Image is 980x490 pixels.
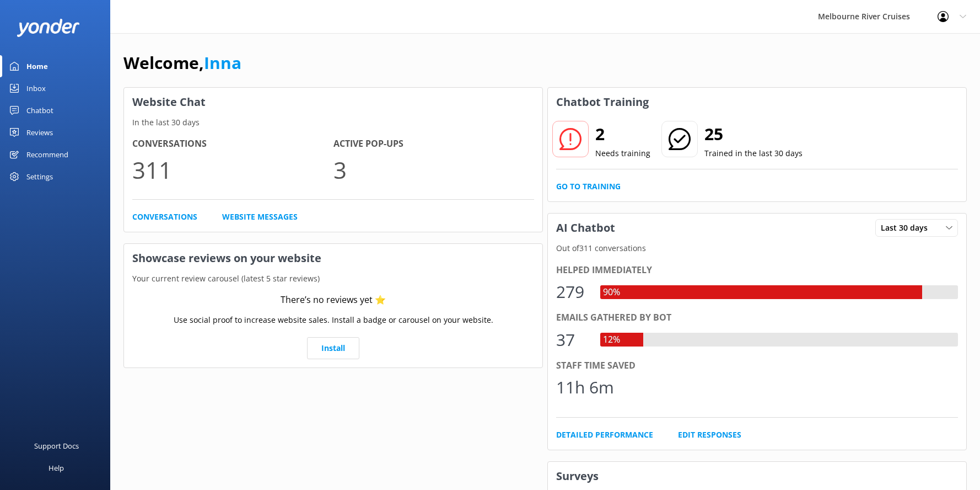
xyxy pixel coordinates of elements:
div: 37 [556,327,589,353]
p: Needs training [595,147,650,159]
h3: Showcase reviews on your website [124,244,542,273]
div: Help [49,457,64,479]
span: Last 30 days [881,222,934,234]
h1: Welcome, [123,50,241,76]
div: 11h 6m [556,374,614,401]
img: yonder-white-logo.png [17,19,80,37]
h3: Website Chat [124,88,542,116]
div: 90% [600,285,623,300]
a: Edit Responses [678,429,741,441]
h3: Chatbot Training [548,88,657,116]
p: Trained in the last 30 days [704,147,803,159]
h2: 25 [704,121,803,147]
a: Detailed Performance [556,429,653,441]
p: 311 [132,151,333,188]
div: 12% [600,333,623,347]
div: Chatbot [26,99,53,121]
p: 3 [333,151,535,188]
div: Inbox [26,77,46,99]
a: Go to Training [556,180,621,193]
a: Inna [204,51,241,74]
a: Install [307,337,359,359]
p: Use social proof to increase website sales. Install a badge or carousel on your website. [174,314,493,326]
p: In the last 30 days [124,116,542,129]
h4: Conversations [132,137,333,151]
div: Reviews [26,121,53,143]
p: Your current review carousel (latest 5 star reviews) [124,273,542,285]
div: Home [26,55,48,77]
a: Conversations [132,211,197,223]
h3: AI Chatbot [548,214,623,242]
div: Support Docs [34,435,79,457]
div: Helped immediately [556,263,958,278]
div: 279 [556,279,589,305]
h4: Active Pop-ups [333,137,535,151]
h2: 2 [595,121,650,147]
a: Website Messages [222,211,298,223]
div: There’s no reviews yet ⭐ [281,293,386,307]
p: Out of 311 conversations [548,242,966,254]
div: Recommend [26,143,68,166]
div: Settings [26,166,53,188]
div: Staff time saved [556,359,958,373]
div: Emails gathered by bot [556,311,958,325]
